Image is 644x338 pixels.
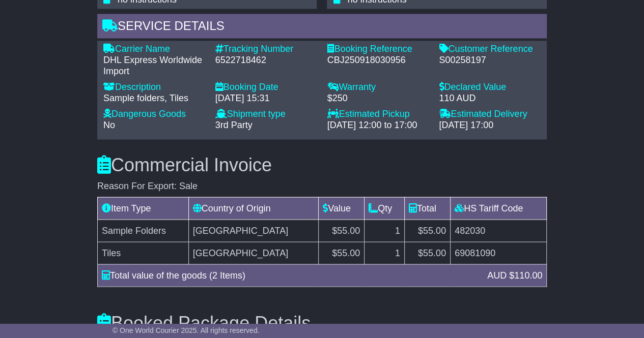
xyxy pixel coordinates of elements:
[215,82,317,93] div: Booking Date
[215,109,317,120] div: Shipment type
[439,55,541,66] div: S00258197
[439,93,541,104] div: 110 AUD
[327,55,429,66] div: CBJ250918030956
[327,82,429,93] div: Warranty
[215,120,253,130] span: 3rd Party
[439,82,541,93] div: Declared Value
[450,219,546,241] td: 482030
[103,109,205,120] div: Dangerous Goods
[327,120,429,131] div: [DATE] 12:00 to 17:00
[319,197,365,219] td: Value
[215,55,317,66] div: 6522718462
[439,44,541,55] div: Customer Reference
[319,219,365,241] td: $55.00
[103,55,205,77] div: DHL Express Worldwide Import
[97,241,188,264] td: Tiles
[450,197,546,219] td: HS Tariff Code
[97,268,482,282] div: Total value of the goods (2 Items)
[97,197,188,219] td: Item Type
[215,44,317,55] div: Tracking Number
[439,120,541,131] div: [DATE] 17:00
[103,120,115,130] span: No
[404,197,450,219] td: Total
[97,219,188,241] td: Sample Folders
[365,241,405,264] td: 1
[450,241,546,264] td: 69081090
[97,155,547,175] h3: Commercial Invoice
[103,44,205,55] div: Carrier Name
[365,197,405,219] td: Qty
[97,313,547,333] h3: Booked Package Details
[319,241,365,264] td: $55.00
[365,219,405,241] td: 1
[97,14,547,41] div: Service Details
[188,219,318,241] td: [GEOGRAPHIC_DATA]
[327,44,429,55] div: Booking Reference
[215,93,317,104] div: [DATE] 15:31
[404,241,450,264] td: $55.00
[103,93,205,104] div: Sample folders, Tiles
[327,109,429,120] div: Estimated Pickup
[113,326,260,334] span: © One World Courier 2025. All rights reserved.
[482,268,547,282] div: AUD $110.00
[97,180,547,192] div: Reason For Export: Sale
[103,82,205,93] div: Description
[404,219,450,241] td: $55.00
[188,197,318,219] td: Country of Origin
[439,109,541,120] div: Estimated Delivery
[327,93,429,104] div: $250
[188,241,318,264] td: [GEOGRAPHIC_DATA]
